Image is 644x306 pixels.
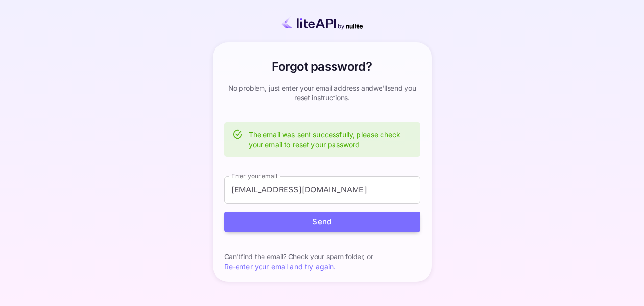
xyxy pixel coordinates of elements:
[224,262,336,271] a: Re-enter your email and try again.
[231,172,277,180] label: Enter your email
[266,16,379,30] img: liteapi
[224,212,420,233] button: Send
[224,252,420,261] p: Can't find the email? Check your spam folder, or
[249,125,412,154] div: The email was sent successfully, please check your email to reset your password
[224,83,420,103] p: No problem, just enter your email address and we'll send you reset instructions.
[272,58,372,75] h6: Forgot password?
